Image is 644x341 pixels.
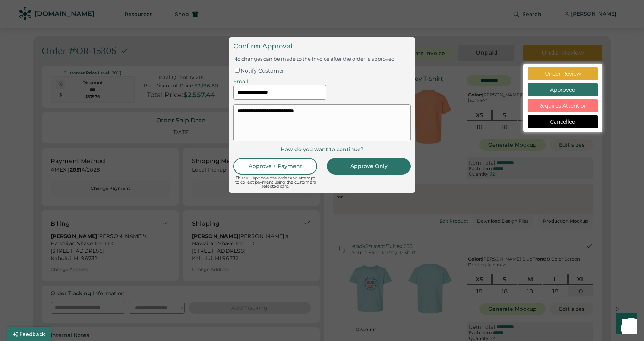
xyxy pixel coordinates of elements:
[233,79,248,85] div: Email
[327,158,411,175] button: Approve Only
[233,146,411,153] div: How do you want to continue?
[534,102,591,110] div: Requires Attention
[233,55,411,62] div: No changes can be made to the invoice after the order is approved.
[233,176,317,188] div: This will approve the order and attempt to collect payment using the customers selected card.
[233,42,411,51] div: Confirm Approval
[609,307,641,340] iframe: Front Chat
[233,158,317,175] button: Approve + Payment
[241,67,284,74] label: Notify Customer
[534,118,591,126] div: Cancelled
[534,86,591,94] div: Approved
[534,70,591,78] div: Under Review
